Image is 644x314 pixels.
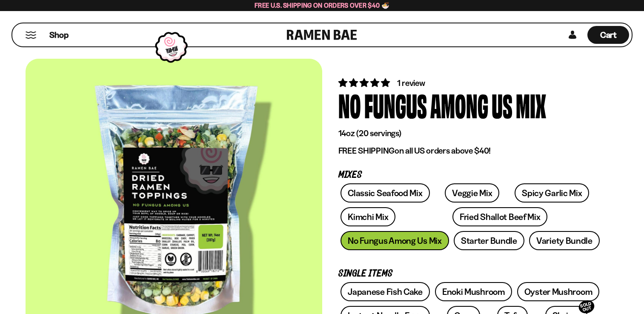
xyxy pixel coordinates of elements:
[25,31,37,39] button: Mobile Menu Trigger
[364,89,427,121] div: Fungus
[338,146,395,156] strong: FREE SHIPPING
[445,183,499,203] a: Veggie Mix
[338,171,602,179] p: Mixes
[338,77,392,88] span: 5.00 stars
[435,282,512,301] a: Enoki Mushroom
[454,231,524,250] a: Starter Bundle
[517,282,600,301] a: Oyster Mushroom
[49,29,69,41] span: Shop
[341,207,395,226] a: Kimchi Mix
[338,270,602,278] p: Single Items
[515,183,589,203] a: Spicy Garlic Mix
[338,146,602,156] p: on all US orders above $40!
[587,23,629,46] a: Cart
[49,26,69,44] a: Shop
[516,89,546,121] div: Mix
[529,231,600,250] a: Variety Bundle
[452,207,547,226] a: Fried Shallot Beef Mix
[341,282,430,301] a: Japanese Fish Cake
[338,128,602,139] p: 14oz (20 servings)
[341,183,429,203] a: Classic Seafood Mix
[338,89,361,121] div: No
[430,89,488,121] div: Among
[600,30,617,40] span: Cart
[397,78,425,88] span: 1 review
[255,1,389,9] span: Free U.S. Shipping on Orders over $40 🍜
[492,89,512,121] div: Us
